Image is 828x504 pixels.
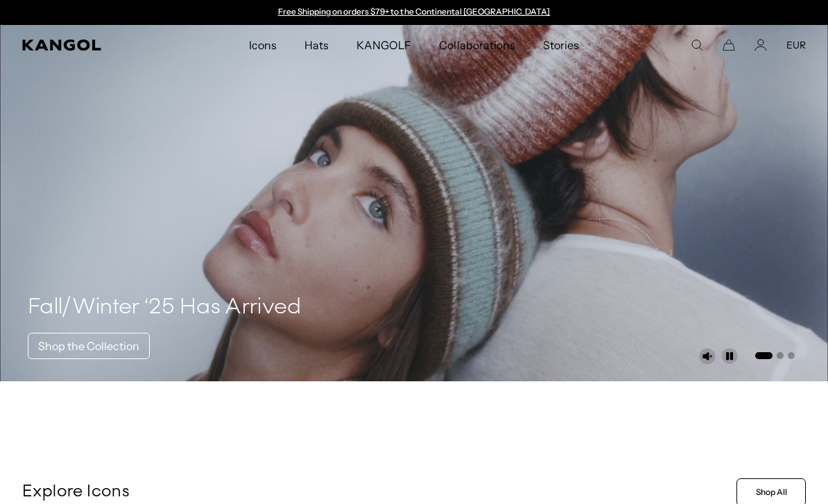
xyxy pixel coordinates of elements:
ul: Select a slide to show [754,349,795,360]
slideshow-component: Announcement bar [271,7,557,18]
a: Stories [529,25,593,65]
div: Announcement [271,7,557,18]
span: Stories [543,25,579,65]
a: Shop the Collection [28,333,150,359]
span: Icons [249,25,277,65]
button: Go to slide 2 [777,352,784,359]
h4: Fall/Winter ‘25 Has Arrived [28,294,302,322]
a: Collaborations [425,25,528,65]
a: Kangol [22,40,164,51]
button: Cart [723,39,735,51]
button: EUR [786,39,806,51]
span: KANGOLF [356,25,411,65]
div: 1 of 2 [271,7,557,18]
button: Unmute [699,348,716,365]
a: Free Shipping on orders $79+ to the Continental [GEOGRAPHIC_DATA] [278,6,551,17]
span: Hats [304,25,329,65]
summary: Search here [691,39,703,51]
a: Account [754,39,767,51]
a: Hats [291,25,343,65]
p: Explore Icons [22,482,731,503]
button: Pause [721,348,738,365]
a: KANGOLF [343,25,425,65]
button: Go to slide 3 [788,352,795,359]
span: Collaborations [439,25,515,65]
a: Icons [235,25,291,65]
button: Go to slide 1 [755,352,773,359]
